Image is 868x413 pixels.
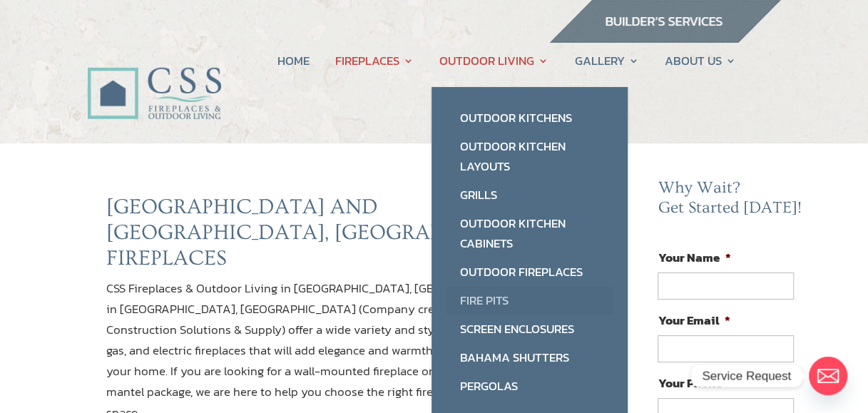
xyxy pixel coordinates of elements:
[446,180,613,209] a: Grills
[106,194,564,278] h2: [GEOGRAPHIC_DATA] AND [GEOGRAPHIC_DATA], [GEOGRAPHIC_DATA] FIREPLACES
[277,34,309,88] a: HOME
[446,209,613,258] a: Outdoor Kitchen Cabinets
[446,343,613,372] a: Bahama Shutters
[809,357,847,395] a: Email
[446,103,613,132] a: Outdoor Kitchens
[446,315,613,343] a: Screen Enclosures
[658,250,730,265] label: Your Name
[87,31,221,126] img: CSS Fireplaces & Outdoor Living (Formerly Construction Solutions & Supply)- Jacksonville Ormond B...
[665,34,736,88] a: ABOUT US
[658,375,732,391] label: Your Phone
[658,312,730,328] label: Your Email
[446,258,613,286] a: Outdoor Fireplaces
[446,132,613,180] a: Outdoor Kitchen Layouts
[446,372,613,400] a: Pergolas
[575,34,639,88] a: GALLERY
[335,34,414,88] a: FIREPLACES
[548,29,781,48] a: builder services construction supply
[658,178,805,225] h2: Why Wait? Get Started [DATE]!
[446,286,613,315] a: Fire Pits
[439,34,548,88] a: OUTDOOR LIVING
